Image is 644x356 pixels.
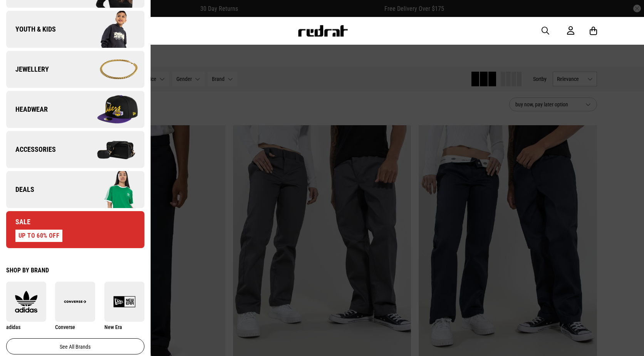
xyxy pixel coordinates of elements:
[15,230,62,242] div: UP TO 60% OFF
[6,11,144,48] a: Youth & Kids Company
[297,25,348,37] img: Redrat logo
[75,50,144,89] img: Company
[55,324,75,330] span: Converse
[6,324,20,330] span: adidas
[6,267,144,274] div: Shop by Brand
[6,338,144,354] a: See all brands
[104,291,144,313] img: New Era
[6,3,29,26] button: Open LiveChat chat widget
[75,130,144,169] img: Company
[6,131,144,168] a: Accessories Company
[6,91,144,128] a: Headwear Company
[104,282,144,331] a: New Era New Era
[75,90,144,129] img: Company
[75,170,144,209] img: Company
[55,291,95,313] img: Converse
[6,65,49,74] span: Jewellery
[75,10,144,49] img: Company
[6,51,144,88] a: Jewellery Company
[55,282,95,331] a: Converse Converse
[6,211,144,248] a: Sale UP TO 60% OFF
[6,25,56,34] span: Youth & Kids
[6,145,56,154] span: Accessories
[104,324,122,330] span: New Era
[6,185,34,194] span: Deals
[6,282,46,331] a: adidas adidas
[6,105,48,114] span: Headwear
[6,291,46,313] img: adidas
[6,217,30,227] span: Sale
[6,171,144,208] a: Deals Company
